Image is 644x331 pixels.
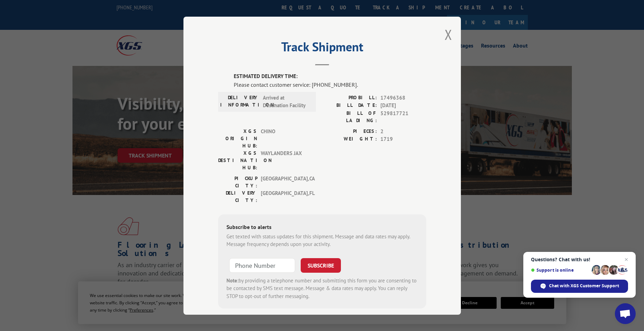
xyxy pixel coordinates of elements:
[549,283,619,289] span: Chat with XGS Customer Support
[615,303,636,324] div: Open chat
[380,94,426,102] span: 17496368
[226,277,418,300] div: by providing a telephone number and submitting this form you are consenting to be contacted by SM...
[261,175,308,189] span: [GEOGRAPHIC_DATA] , CA
[380,102,426,110] span: [DATE]
[220,94,259,109] label: DELIVERY INFORMATION:
[380,135,426,143] span: 1719
[234,80,426,88] div: Please contact customer service: [PHONE_NUMBER].
[263,94,310,109] span: Arrived at Destination Facility
[218,42,426,55] h2: Track Shipment
[322,94,377,102] label: PROBILL:
[218,127,257,149] label: XGS ORIGIN HUB:
[445,25,452,44] button: Close modal
[380,127,426,135] span: 2
[218,149,257,171] label: XGS DESTINATION HUB:
[261,127,308,149] span: CHINO
[531,268,589,273] span: Support is online
[226,277,239,283] strong: Note:
[322,109,377,124] label: BILL OF LADING:
[226,232,418,248] div: Get texted with status updates for this shipment. Message and data rates may apply. Message frequ...
[322,102,377,110] label: BILL DATE:
[380,109,426,124] span: 529817721
[234,73,426,80] label: ESTIMATED DELIVERY TIME:
[226,222,418,232] div: Subscribe to alerts
[261,149,308,171] span: WAYLANDERS JAX
[531,280,628,293] div: Chat with XGS Customer Support
[218,189,257,204] label: DELIVERY CITY:
[229,258,295,272] input: Phone Number
[322,135,377,143] label: WEIGHT:
[218,175,257,189] label: PICKUP CITY:
[261,189,308,204] span: [GEOGRAPHIC_DATA] , FL
[301,258,341,272] button: SUBSCRIBE
[622,255,630,264] span: Close chat
[531,257,628,262] span: Questions? Chat with us!
[322,127,377,135] label: PIECES:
